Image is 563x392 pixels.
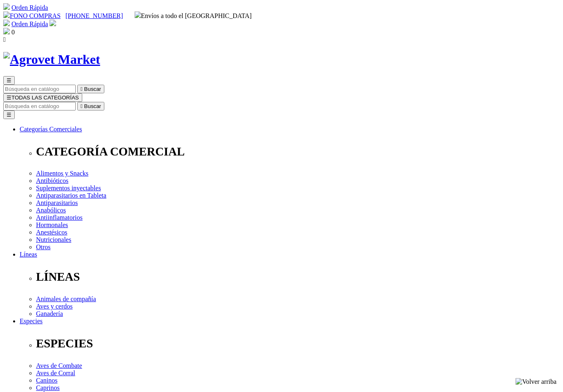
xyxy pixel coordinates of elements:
p: CATEGORÍA COMERCIAL [36,145,560,158]
img: Volver arriba [516,378,556,385]
img: delivery-truck.svg [135,11,141,18]
a: Suplementos inyectables [36,185,101,191]
p: ESPECIES [36,337,560,350]
button:  Buscar [77,102,104,110]
span: ☰ [7,77,11,83]
a: Líneas [20,251,37,258]
a: FONO COMPRAS [3,12,61,19]
a: Otros [36,243,51,250]
a: Antiinflamatorios [36,214,83,221]
a: Hormonales [36,221,68,228]
a: Alimentos y Snacks [36,170,88,177]
a: Caprinos [36,384,60,391]
a: Antiparasitarios en Tableta [36,192,106,199]
a: Anabólicos [36,207,66,214]
i:  [81,103,83,109]
span: 0 [11,29,15,36]
a: Antiparasitarios [36,199,78,206]
span: ☰ [7,95,11,101]
button: ☰ [3,110,15,119]
a: Aves de Combate [36,362,82,369]
a: Nutricionales [36,236,71,243]
img: shopping-cart.svg [3,20,10,26]
img: shopping-cart.svg [3,3,10,10]
button:  Buscar [77,85,104,93]
i:  [81,86,83,92]
input: Buscar [3,85,76,93]
i:  [3,36,6,43]
span: Envíos a todo el [GEOGRAPHIC_DATA] [135,12,252,19]
a: Aves de Corral [36,369,75,376]
a: Acceda a su cuenta de cliente [50,20,56,27]
img: phone.svg [3,11,10,18]
a: Antibióticos [36,177,68,184]
a: Animales de compañía [36,295,96,302]
p: LÍNEAS [36,270,560,284]
img: Agrovet Market [3,52,100,67]
a: Orden Rápida [11,4,48,11]
a: Anestésicos [36,229,67,236]
a: Categorías Comerciales [20,126,82,133]
a: Caninos [36,377,57,384]
button: ☰ [3,76,15,85]
span: Buscar [84,103,101,109]
a: Orden Rápida [11,20,48,27]
a: [PHONE_NUMBER] [65,12,123,19]
img: user.svg [50,20,56,26]
img: shopping-bag.svg [3,28,10,34]
a: Especies [20,318,43,324]
input: Buscar [3,102,76,110]
button: ☰TODAS LAS CATEGORÍAS [3,93,82,102]
a: Aves y cerdos [36,303,72,310]
span: Buscar [84,86,101,92]
a: Ganadería [36,310,63,317]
